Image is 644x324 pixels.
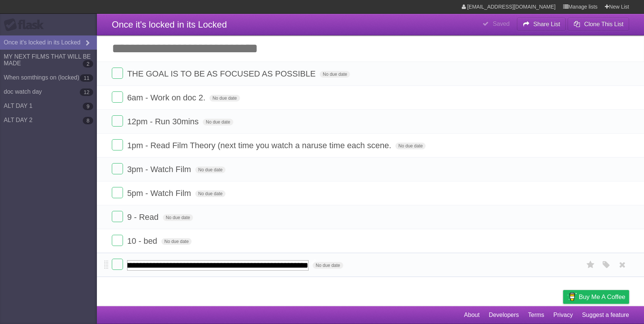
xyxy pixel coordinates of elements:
a: About [464,308,480,322]
label: Done [112,163,123,174]
label: Done [112,259,123,270]
b: Saved [493,21,509,27]
b: 2 [83,60,93,68]
img: Buy me a coffee [567,290,577,303]
span: No due date [195,166,225,173]
span: No due date [320,71,350,78]
span: No due date [203,119,233,125]
span: No due date [163,214,193,221]
span: No due date [161,238,192,245]
a: Privacy [553,308,573,322]
button: Clone This List [568,18,629,31]
label: Done [112,211,123,222]
b: 12 [80,88,93,96]
a: Suggest a feature [582,308,629,322]
span: 9 - Read [127,212,160,222]
span: 6am - Work on doc 2. [127,93,207,102]
label: Done [112,115,123,127]
span: 10 - bed [127,236,159,246]
span: 5pm - Watch Film [127,189,193,198]
a: Buy me a coffee [563,290,629,304]
a: Developers [489,308,519,322]
span: No due date [195,190,225,197]
span: 1pm - Read Film Theory (next time you watch a naruse time each scene. [127,141,393,150]
label: Star task [584,259,598,271]
label: Done [112,187,123,198]
span: THE GOAL IS TO BE AS FOCUSED AS POSSIBLE [127,69,318,78]
b: 8 [83,117,93,124]
div: Flask [4,18,48,32]
label: Done [112,91,123,103]
span: Once it's locked in its Locked [112,19,227,29]
button: Share List [517,18,566,31]
label: Done [112,68,123,79]
b: Clone This List [584,21,624,27]
label: Done [112,235,123,246]
span: Buy me a coffee [579,290,625,303]
label: Done [112,139,123,150]
span: No due date [395,143,426,149]
span: 12pm - Run 30mins [127,117,201,126]
b: Share List [533,21,560,27]
span: No due date [313,262,343,269]
span: 3pm - Watch Film [127,165,193,174]
a: Terms [528,308,544,322]
b: 9 [83,103,93,110]
span: No due date [209,95,240,102]
b: 11 [80,74,93,82]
